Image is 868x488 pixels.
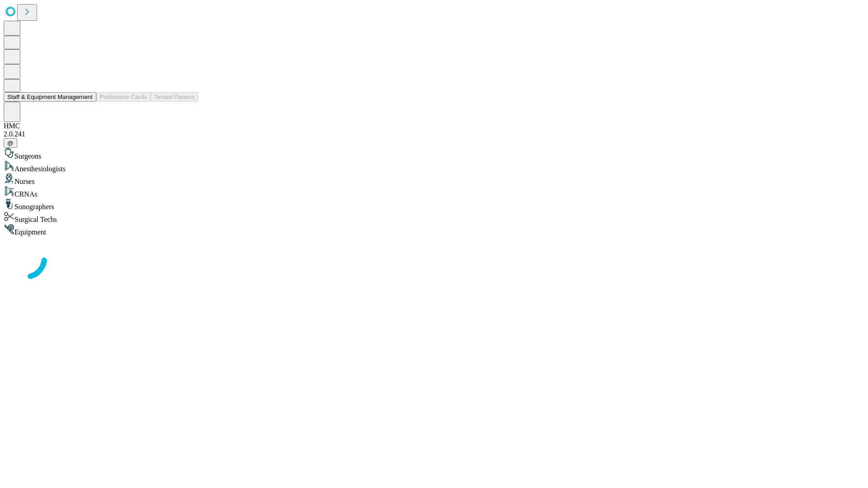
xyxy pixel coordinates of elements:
[4,224,864,236] div: Equipment
[4,186,864,198] div: CRNAs
[7,140,14,146] span: @
[4,130,864,138] div: 2.0.241
[4,148,864,160] div: Surgeons
[96,92,151,102] button: Preference Cards
[151,92,198,102] button: Tenant Params
[4,173,864,186] div: Nurses
[4,211,864,224] div: Surgical Techs
[4,160,864,173] div: Anesthesiologists
[4,122,864,130] div: HMC
[4,92,96,102] button: Staff & Equipment Management
[4,198,864,211] div: Sonographers
[4,138,17,148] button: @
